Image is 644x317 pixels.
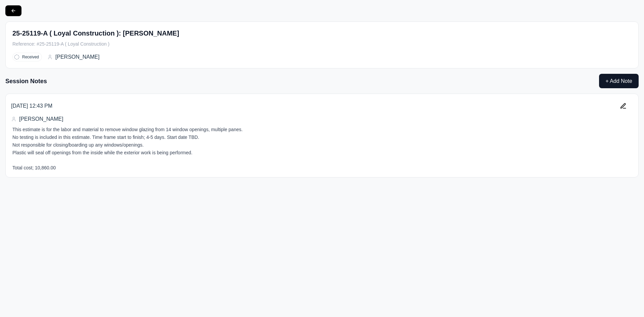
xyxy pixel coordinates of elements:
[22,54,39,60] p: Received
[12,41,632,47] div: Reference: # 25-25119-A ( Loyal Construction )
[5,76,47,86] div: Session Notes
[12,29,632,38] div: 25-25119-A ( Loyal Construction ): [PERSON_NAME]
[599,74,639,88] button: + Add Note
[12,126,633,172] div: This estimate is for the labor and material to remove window glazing from 14 window openings, mul...
[11,102,52,110] div: [DATE] 12:43 PM
[47,53,100,61] div: [PERSON_NAME]
[11,115,633,123] div: [PERSON_NAME]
